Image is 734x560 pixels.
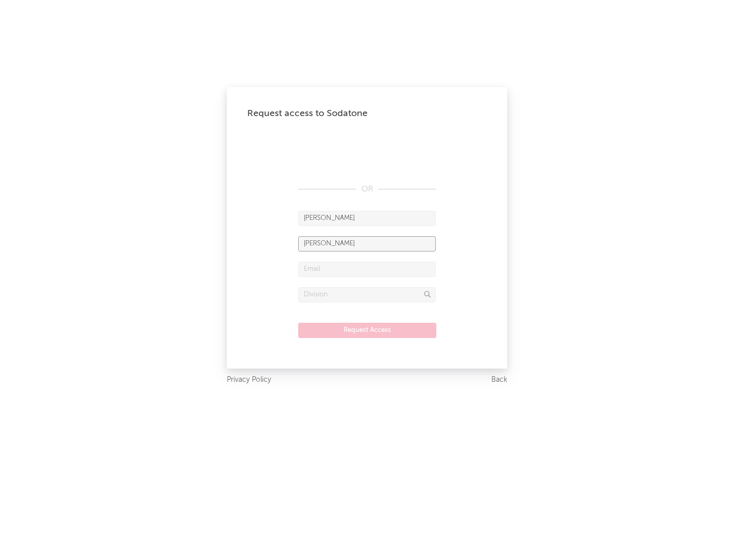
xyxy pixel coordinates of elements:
[298,287,436,302] input: Division
[298,211,436,226] input: First Name
[247,107,487,120] div: Request access to Sodatone
[298,236,436,251] input: Last Name
[298,183,436,195] div: OR
[227,374,271,386] a: Privacy Policy
[298,323,436,338] button: Request Access
[298,262,436,277] input: Email
[491,374,507,386] a: Back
